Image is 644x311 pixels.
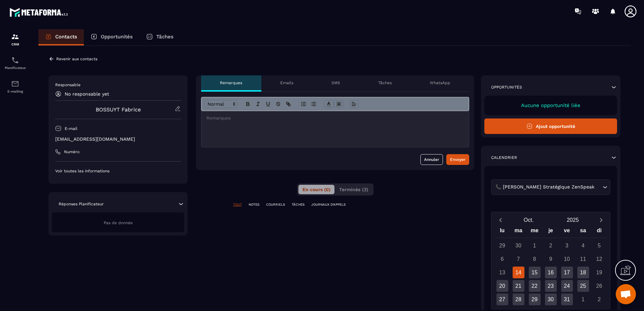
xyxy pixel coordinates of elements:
div: 14 [513,267,524,278]
span: Pas de donnée [104,220,133,225]
div: 6 [496,253,508,265]
div: je [543,226,559,238]
div: 9 [545,253,557,265]
img: email [11,80,19,88]
div: 11 [577,253,589,265]
p: Remarques [220,80,242,85]
div: Calendar wrapper [494,226,607,305]
div: 19 [593,267,605,278]
div: 10 [561,253,573,265]
div: 30 [513,240,524,251]
p: Numéro [64,149,79,154]
p: Calendrier [491,155,517,160]
div: Envoyer [450,156,465,163]
div: di [591,226,607,238]
div: 22 [529,280,541,292]
input: Search for option [596,183,601,191]
a: BOSSUYT Fabrice [96,106,141,113]
p: Responsable [55,82,181,88]
div: 4 [577,240,589,251]
button: Envoyer [446,154,469,165]
img: scheduler [11,56,19,64]
div: sa [575,226,591,238]
div: lu [494,226,510,238]
p: Opportunités [101,34,133,40]
p: WhatsApp [430,80,450,85]
div: 27 [496,293,508,305]
div: 12 [593,253,605,265]
p: Contacts [55,34,77,40]
button: Open years overlay [551,214,595,226]
p: E-mailing [2,90,29,93]
a: Opportunités [84,29,139,45]
div: 29 [529,293,541,305]
span: 📞 [PERSON_NAME] Stratégique ZenSpeak [494,183,596,191]
div: 17 [561,267,573,278]
div: ma [510,226,526,238]
button: Annuler [420,154,443,165]
p: Voir toutes les informations [55,168,181,174]
span: Terminés (3) [339,187,368,192]
div: 28 [513,293,524,305]
div: 7 [513,253,524,265]
p: E-mail [65,126,77,131]
p: No responsable yet [65,91,109,97]
img: formation [11,33,19,41]
img: logo [9,6,70,19]
button: En cours (0) [298,185,334,194]
div: 1 [577,293,589,305]
div: 1 [529,240,541,251]
div: 13 [496,267,508,278]
button: Terminés (3) [335,185,372,194]
div: me [526,226,543,238]
p: Emails [280,80,293,85]
div: 5 [593,240,605,251]
p: COURRIELS [266,202,285,207]
a: Contacts [38,29,84,45]
div: 31 [561,293,573,305]
p: SMS [331,80,340,85]
div: 29 [496,240,508,251]
a: Tâches [139,29,180,45]
span: En cours (0) [302,187,330,192]
div: 20 [496,280,508,292]
div: Calendar days [494,240,607,305]
div: 30 [545,293,557,305]
div: 23 [545,280,557,292]
div: 15 [529,267,541,278]
div: 2 [545,240,557,251]
a: schedulerschedulerPlanificateur [2,51,29,75]
p: Aucune opportunité liée [491,102,610,108]
p: CRM [2,42,29,46]
div: 16 [545,267,557,278]
p: TÂCHES [292,202,304,207]
a: emailemailE-mailing [2,75,29,98]
p: [EMAIL_ADDRESS][DOMAIN_NAME] [55,136,181,142]
div: 18 [577,267,589,278]
p: Réponses Planificateur [59,201,104,207]
div: 2 [593,293,605,305]
button: Open months overlay [507,214,551,226]
p: Planificateur [2,66,29,70]
p: Tâches [378,80,392,85]
p: JOURNAUX D'APPELS [311,202,346,207]
div: 8 [529,253,541,265]
p: Revenir aux contacts [56,57,97,61]
p: Opportunités [491,84,522,90]
button: Previous month [494,215,507,224]
p: Tâches [156,34,173,40]
div: 21 [513,280,524,292]
div: ve [559,226,575,238]
div: Ouvrir le chat [616,284,636,304]
p: NOTES [249,202,259,207]
div: 26 [593,280,605,292]
div: 25 [577,280,589,292]
p: TOUT [233,202,242,207]
button: Next month [595,215,607,224]
button: Ajout opportunité [484,118,617,134]
div: 3 [561,240,573,251]
a: formationformationCRM [2,28,29,51]
div: Search for option [491,179,610,195]
div: 24 [561,280,573,292]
